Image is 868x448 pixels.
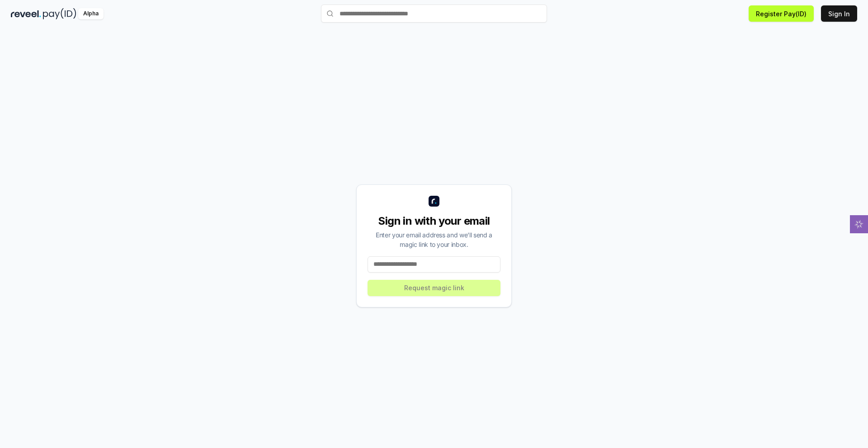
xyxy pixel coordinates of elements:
div: Enter your email address and we’ll send a magic link to your inbox. [368,230,500,249]
button: Register Pay(ID) [749,5,814,22]
div: Alpha [78,8,104,19]
button: Sign In [821,5,857,22]
img: logo_small [429,196,439,207]
img: reveel_dark [11,8,41,19]
div: Sign in with your email [368,214,500,228]
img: pay_id [43,8,76,19]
